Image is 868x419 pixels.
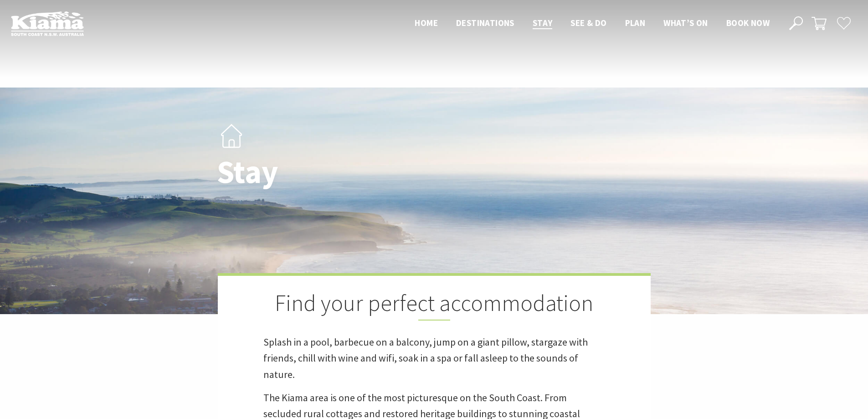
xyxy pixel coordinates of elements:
span: Book now [726,17,770,28]
img: Kiama Logo [11,11,84,36]
span: See & Do [570,17,606,28]
span: Home [415,17,438,28]
h1: Stay [217,154,474,189]
span: Destinations [456,17,514,28]
span: Stay [533,17,553,28]
span: What’s On [663,17,708,28]
p: Splash in a pool, barbecue on a balcony, jump on a giant pillow, stargaze with friends, chill wit... [263,334,605,383]
span: Plan [625,17,646,28]
nav: Main Menu [406,16,779,31]
h2: Find your perfect accommodation [263,290,605,321]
